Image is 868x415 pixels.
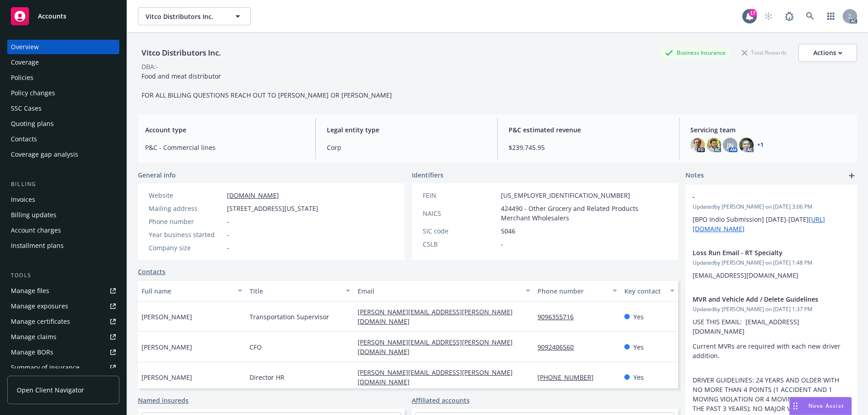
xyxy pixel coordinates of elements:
span: Loss Run Email - RT Specialty [693,248,826,257]
div: Coverage gap analysis [11,147,78,162]
a: [PERSON_NAME][EMAIL_ADDRESS][PERSON_NAME][DOMAIN_NAME] [358,338,513,356]
div: Account charges [11,223,61,238]
span: Corp [327,143,486,152]
a: add [846,170,857,181]
a: Manage claims [7,330,119,344]
span: Updated by [PERSON_NAME] on [DATE] 3:06 PM [693,203,850,211]
span: [PERSON_NAME] [142,373,192,382]
span: Open Client Navigator [17,385,84,395]
span: Vitco Distributors Inc. [146,12,224,21]
div: Actions [813,44,842,61]
a: [PERSON_NAME][EMAIL_ADDRESS][PERSON_NAME][DOMAIN_NAME] [358,308,513,326]
div: FEIN [423,191,497,200]
div: Phone number [149,217,223,226]
button: Nova Assist [789,397,852,415]
span: Food and meat distributor FOR ALL BILLING QUESTIONS REACH OUT TO [PERSON_NAME] OR [PERSON_NAME] [142,72,392,99]
div: Full name [142,286,232,296]
a: Manage exposures [7,299,119,313]
div: Title [250,286,340,296]
span: 5046 [501,226,515,236]
div: Manage BORs [11,345,53,359]
a: Manage certificates [7,314,119,329]
div: Manage files [11,284,49,298]
a: Billing updates [7,208,119,222]
p: Current MVRs are required with each new driver addition. [693,341,850,360]
div: Mailing address [149,204,223,213]
a: Summary of insurance [7,360,119,375]
div: Billing updates [11,208,57,222]
div: Key contact [624,286,665,296]
a: Coverage [7,55,119,70]
a: Report a Bug [780,7,798,25]
span: CFO [250,342,262,352]
span: $239,745.95 [509,143,668,152]
div: Contacts [11,132,37,146]
a: 9092406560 [538,343,581,351]
a: Installment plans [7,238,119,253]
a: Named insureds [138,396,189,405]
a: Contacts [138,267,165,276]
div: Billing [7,180,119,189]
button: Full name [138,280,246,302]
div: SIC code [423,226,497,236]
span: General info [138,170,176,180]
div: Overview [11,40,39,54]
div: Summary of insurance [11,360,80,375]
a: Contacts [7,132,119,146]
div: Policies [11,70,33,85]
p: USE THIS EMAIL: [EMAIL_ADDRESS][DOMAIN_NAME] [693,317,850,336]
a: Manage BORs [7,345,119,359]
div: Manage exposures [11,299,68,313]
span: Account type [145,125,305,135]
span: - [693,192,826,201]
span: JN [727,140,734,150]
a: Policy changes [7,86,119,100]
div: Website [149,191,223,200]
span: P&C - Commercial lines [145,143,305,152]
a: Switch app [822,7,840,25]
span: - [501,239,503,249]
div: Manage claims [11,330,57,344]
div: DBA: - [142,62,158,71]
div: Drag to move [790,397,801,415]
div: Email [358,286,520,296]
span: Yes [633,312,644,322]
button: Phone number [534,280,620,302]
div: SSC Cases [11,101,42,116]
span: [STREET_ADDRESS][US_STATE] [227,204,318,213]
a: Coverage gap analysis [7,147,119,162]
button: Title [246,280,354,302]
span: - [227,243,229,252]
a: Account charges [7,223,119,238]
div: CSLB [423,239,497,249]
img: photo [739,138,754,152]
span: - [227,217,229,226]
span: [PERSON_NAME] [142,342,192,352]
a: [DOMAIN_NAME] [227,191,279,200]
img: photo [707,138,721,152]
span: Transportation Supervisor [250,312,329,322]
button: Key contact [621,280,678,302]
span: Updated by [PERSON_NAME] on [DATE] 1:48 PM [693,259,850,267]
div: -Updatedby [PERSON_NAME] on [DATE] 3:06 PM[BPO Indio Submission] [DATE]-[DATE][URL][DOMAIN_NAME] [685,185,857,241]
a: Manage files [7,284,119,298]
a: Policies [7,70,119,85]
div: Company size [149,243,223,252]
a: SSC Cases [7,101,119,116]
a: [PERSON_NAME][EMAIL_ADDRESS][PERSON_NAME][DOMAIN_NAME] [358,368,513,386]
span: MVR and Vehicle Add / Delete Guidelines [693,294,826,304]
span: Director HR [250,373,284,382]
a: Search [801,7,819,25]
div: Business Insurance [660,47,730,58]
div: 17 [749,9,757,17]
div: Quoting plans [11,117,54,131]
span: [PERSON_NAME] [142,312,192,322]
button: Email [354,280,534,302]
a: 9096355716 [538,312,581,321]
div: Policy changes [11,86,55,100]
a: Affiliated accounts [412,396,470,405]
span: 424490 - Other Grocery and Related Products Merchant Wholesalers [501,204,668,223]
div: Coverage [11,55,39,70]
span: Notes [685,170,704,181]
a: Quoting plans [7,117,119,131]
